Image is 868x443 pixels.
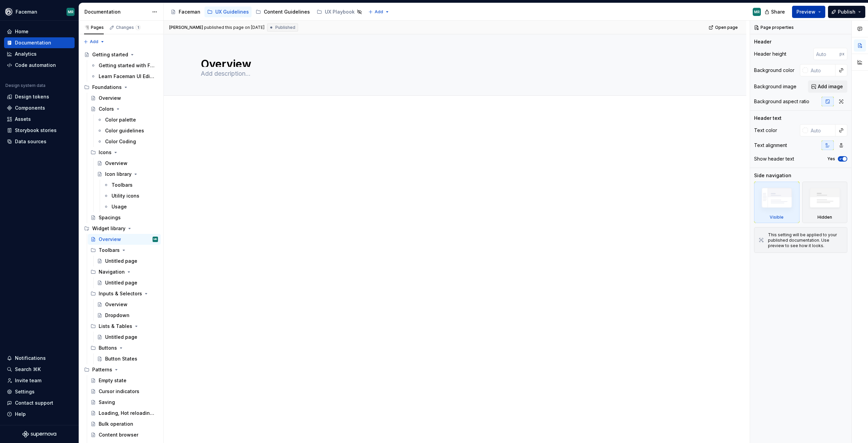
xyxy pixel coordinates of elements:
[715,25,738,30] span: Open page
[827,156,835,162] label: Yes
[101,180,161,190] a: Toolbars
[808,124,835,136] input: Auto
[264,8,310,15] div: Content Guidelines
[81,223,161,234] div: Widget library
[15,93,49,100] div: Design tokens
[81,37,107,47] button: Add
[818,83,843,90] span: Add image
[88,234,161,245] a: OverviewMR
[92,225,125,232] div: Widget library
[168,5,365,19] div: Page tree
[105,301,127,308] div: Overview
[4,103,75,113] a: Components
[754,38,771,45] div: Header
[808,80,847,93] button: Add image
[105,116,136,123] div: Color palette
[94,169,161,180] a: Icon library
[754,127,777,134] div: Text color
[15,138,46,145] div: Data sources
[15,400,53,406] div: Contact support
[15,62,56,69] div: Code automation
[5,8,13,16] img: 87d06435-c97f-426c-aa5d-5eb8acd3d8b3.png
[754,115,782,122] div: Header text
[4,91,75,102] a: Design tokens
[88,429,161,440] a: Content browser
[199,56,708,67] textarea: Overview
[88,321,161,332] div: Lists & Tables
[808,64,835,76] input: Auto
[99,73,155,80] div: Learn Faceman UI Editor
[4,136,75,147] a: Data sources
[325,8,355,15] div: UX Playbook
[92,51,128,58] div: Getting started
[99,236,121,243] div: Overview
[4,60,75,71] a: Code automation
[169,25,203,30] span: [PERSON_NAME]
[15,51,37,57] div: Analytics
[88,147,161,158] div: Icons
[94,310,161,321] a: Dropdown
[15,366,41,373] div: Search ⌘K
[796,8,815,15] span: Preview
[92,366,112,373] div: Patterns
[94,277,161,288] a: Untitled page
[112,192,139,199] div: Utility icons
[754,83,796,90] div: Background image
[314,6,365,17] a: UX Playbook
[88,288,161,299] div: Inputs & Selectors
[99,410,155,417] div: Loading, Hot reloading & Caching
[4,386,75,397] a: Settings
[204,25,264,30] div: published this page on [DATE]
[4,49,75,59] a: Analytics
[94,353,161,364] a: Button States
[88,419,161,429] a: Bulk operation
[94,332,161,343] a: Untitled page
[15,127,57,134] div: Storybook stories
[105,312,130,319] div: Dropdown
[88,93,161,104] a: Overview
[99,149,112,156] div: Icons
[101,201,161,212] a: Usage
[88,212,161,223] a: Spacings
[15,411,26,418] div: Help
[81,49,161,60] a: Getting started
[1,4,77,19] button: FacemanMR
[88,386,161,397] a: Cursor indicators
[99,106,114,112] div: Colors
[15,355,46,362] div: Notifications
[15,116,31,123] div: Assets
[754,155,794,162] div: Show header text
[99,62,155,69] div: Getting started with Faceman
[761,6,789,18] button: Share
[92,84,122,91] div: Foundations
[105,160,127,167] div: Overview
[754,142,787,149] div: Text alignment
[99,290,142,297] div: Inputs & Selectors
[4,125,75,136] a: Storybook stories
[88,375,161,386] a: Empty state
[99,399,115,406] div: Saving
[135,25,141,30] span: 1
[168,6,203,17] a: Faceman
[4,409,75,420] button: Help
[94,125,161,136] a: Color guidelines
[112,182,133,188] div: Toolbars
[99,323,132,330] div: Lists & Tables
[88,245,161,256] div: Toolbars
[90,39,98,44] span: Add
[99,377,126,384] div: Empty state
[4,364,75,375] button: Search ⌘K
[204,6,252,17] a: UX Guidelines
[94,158,161,169] a: Overview
[813,48,840,60] input: Auto
[4,375,75,386] a: Invite team
[99,421,133,427] div: Bulk operation
[99,214,121,221] div: Spacings
[4,353,75,364] button: Notifications
[112,203,127,210] div: Usage
[15,377,41,384] div: Invite team
[707,23,741,32] a: Open page
[94,136,161,147] a: Color Coding
[154,236,157,243] div: MR
[179,8,200,15] div: Faceman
